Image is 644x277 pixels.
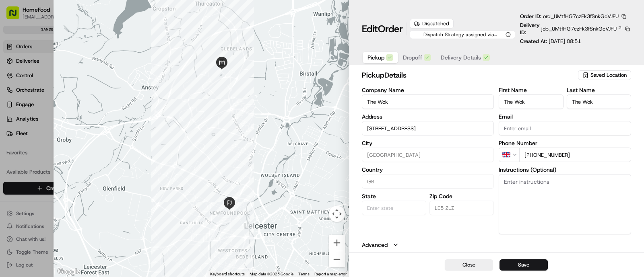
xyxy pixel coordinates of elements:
span: • [67,124,70,131]
input: Enter zip code [429,201,494,215]
span: Dispatch Strategy assigned via Automation [414,31,504,38]
div: 📗 [8,180,14,187]
img: Nash [8,8,24,24]
span: Dropoff [403,53,422,62]
input: Enter state [362,201,426,215]
span: Order [378,23,403,35]
a: 💻API Documentation [65,176,132,191]
input: Enter last name [567,94,631,109]
div: Dispatched [410,19,454,29]
span: Knowledge Base [16,179,62,187]
img: 4281594248423_2fcf9dad9f2a874258b8_72.png [17,76,31,91]
a: Open this area in Google Maps (opens a new window) [56,267,82,277]
input: Enter company name [362,94,494,109]
p: Order ID: [520,13,619,20]
span: [DATE] 08:51 [549,38,581,45]
label: State [362,193,426,199]
label: Country [362,167,494,172]
label: Last Name [567,87,631,93]
button: Close [445,259,493,271]
label: First Name [499,87,563,93]
img: 1736555255976-a54dd68f-1ca7-489b-9aae-adbdc363a1c4 [16,125,23,131]
div: We're available if you need us! [36,84,111,91]
h2: pickup Details [362,70,576,81]
img: 1736555255976-a54dd68f-1ca7-489b-9aae-adbdc363a1c4 [16,146,23,153]
img: 1736555255976-a54dd68f-1ca7-489b-9aae-adbdc363a1c4 [8,76,23,91]
span: Pylon [80,199,97,205]
a: Terms (opens in new tab) [298,272,310,276]
button: Save [500,259,548,271]
span: Klarizel Pensader [25,146,66,152]
button: Keyboard shortcuts [210,271,245,277]
input: Enter email [499,121,631,135]
span: job_UMtfHG7czFk3fSnkGcVJFU [541,25,617,33]
input: Enter country [362,174,494,189]
button: Dispatch Strategy assigned via Automation [410,30,515,39]
button: Advanced [362,241,631,249]
label: Phone Number [499,140,631,146]
div: Delivery ID: [520,22,631,36]
a: Report a map error [314,272,347,276]
img: Google [56,267,82,277]
label: Instructions (Optional) [499,167,631,172]
label: Zip Code [429,193,494,199]
span: • [68,146,71,152]
span: [DATE] [71,124,88,131]
a: Powered byPylon [57,199,97,205]
button: Start new chat [137,79,147,88]
img: Asif Zaman Khan [8,117,21,129]
input: 71 A594, LE4 2LZ, UK, Leicester, LE5 2LZ, GB [362,121,494,135]
span: Saved Location [590,72,627,79]
button: Map camera controls [329,206,345,222]
p: Created At: [520,38,581,45]
p: Welcome 👋 [8,32,147,45]
span: Map data ©2025 Google [250,272,293,276]
h1: Edit [362,23,403,35]
button: See all [125,103,147,112]
label: Address [362,114,494,119]
span: API Documentation [76,179,129,187]
button: Zoom in [329,235,345,251]
img: Klarizel Pensader [8,138,21,151]
input: Got a question? Start typing here... [21,51,145,60]
span: [DATE] [72,146,89,152]
span: [PERSON_NAME] [25,124,65,131]
span: Delivery Details [441,53,481,62]
label: Company Name [362,87,494,93]
div: Start new chat [36,76,132,84]
label: City [362,140,494,146]
button: Saved Location [578,70,631,81]
div: 💻 [68,180,74,187]
input: Enter city [362,148,494,162]
a: 📗Knowledge Base [5,176,65,191]
span: Pickup [367,53,384,62]
a: job_UMtfHG7czFk3fSnkGcVJFU [541,25,622,33]
button: Zoom out [329,251,345,267]
input: Enter phone number [519,148,631,162]
label: Email [499,114,631,119]
div: Past conversations [8,104,54,111]
label: Advanced [362,241,388,249]
span: ord_UMtfHG7czFk3fSnkGcVJFU [543,13,619,20]
input: Enter first name [499,94,563,109]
